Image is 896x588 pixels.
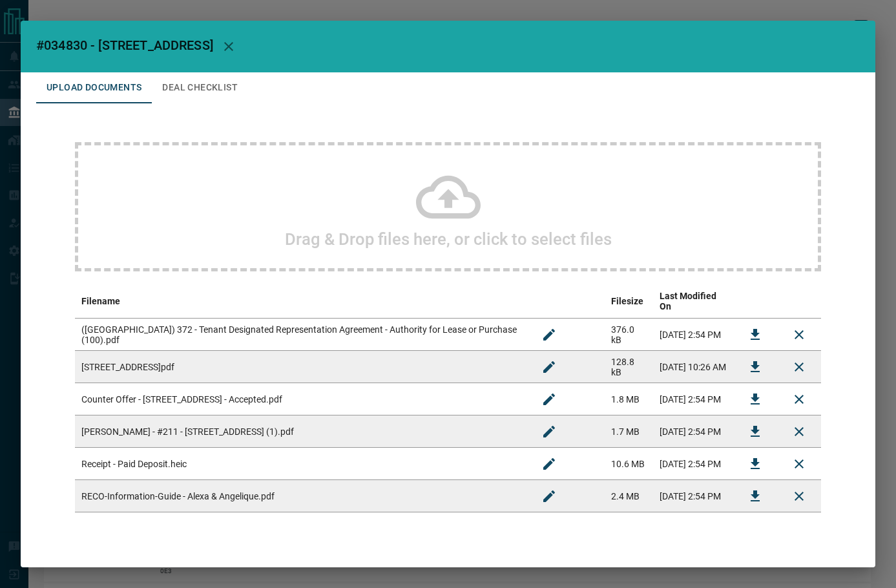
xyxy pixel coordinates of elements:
[605,351,653,383] td: 128.8 kB
[152,72,248,103] button: Deal Checklist
[605,284,653,319] th: Filesize
[740,448,771,479] button: Download
[527,284,605,319] th: edit column
[653,415,733,448] td: [DATE] 2:54 PM
[605,480,653,512] td: 2.4 MB
[740,481,771,512] button: Download
[534,384,565,415] button: Rename
[784,481,815,512] button: Remove File
[784,416,815,447] button: Remove File
[605,415,653,448] td: 1.7 MB
[740,352,771,383] button: Download
[653,448,733,480] td: [DATE] 2:54 PM
[740,384,771,415] button: Download
[534,319,565,350] button: Rename
[75,448,527,480] td: Receipt - Paid Deposit.heic
[653,319,733,351] td: [DATE] 2:54 PM
[733,284,777,319] th: download action column
[75,142,821,271] div: Drag & Drop files here, or click to select files
[75,383,527,415] td: Counter Offer - [STREET_ADDRESS] - Accepted.pdf
[653,480,733,512] td: [DATE] 2:54 PM
[285,229,612,249] h2: Drag & Drop files here, or click to select files
[605,383,653,415] td: 1.8 MB
[36,37,213,53] span: #034830 - [STREET_ADDRESS]
[784,384,815,415] button: Remove File
[784,448,815,479] button: Remove File
[777,284,821,319] th: delete file action column
[534,448,565,479] button: Rename
[784,352,815,383] button: Remove File
[653,383,733,415] td: [DATE] 2:54 PM
[75,480,527,512] td: RECO-Information-Guide - Alexa & Angelique.pdf
[784,319,815,350] button: Remove File
[534,416,565,447] button: Rename
[75,319,527,351] td: ([GEOGRAPHIC_DATA]) 372 - Tenant Designated Representation Agreement - Authority for Lease or Pur...
[75,415,527,448] td: [PERSON_NAME] - #211 - [STREET_ADDRESS] (1).pdf
[75,351,527,383] td: [STREET_ADDRESS]pdf
[653,351,733,383] td: [DATE] 10:26 AM
[740,416,771,447] button: Download
[534,352,565,383] button: Rename
[534,481,565,512] button: Rename
[740,319,771,350] button: Download
[36,72,152,103] button: Upload Documents
[605,319,653,351] td: 376.0 kB
[75,284,527,319] th: Filename
[605,448,653,480] td: 10.6 MB
[653,284,733,319] th: Last Modified On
